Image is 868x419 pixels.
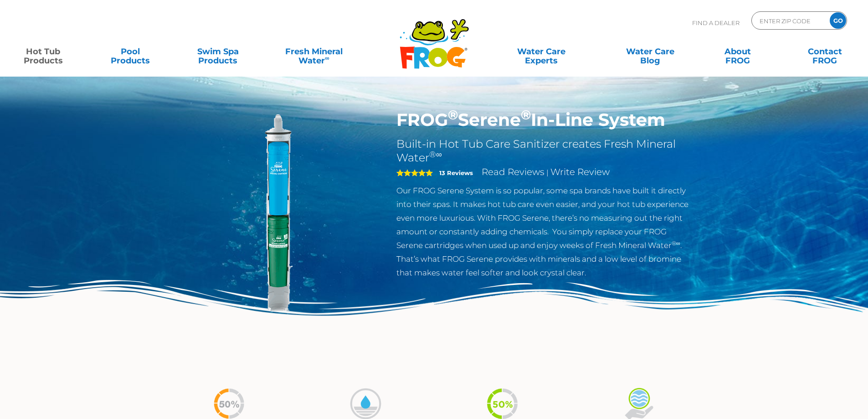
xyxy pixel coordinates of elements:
[704,42,771,61] a: AboutFROG
[396,137,694,165] h2: Built-in Hot Tub Care Sanitizer creates Fresh Mineral Water
[550,166,610,177] a: Write Review
[672,240,680,247] sup: ®∞
[546,168,549,177] span: |
[97,42,164,61] a: PoolProducts
[271,42,356,61] a: Fresh MineralWater∞
[486,42,596,61] a: Water CareExperts
[448,107,458,123] sup: ®
[184,42,252,61] a: Swim SpaProducts
[325,54,329,62] sup: ∞
[439,169,473,176] strong: 13 Reviews
[521,107,531,123] sup: ®
[396,184,694,279] p: Our FROG Serene System is so popular, some spa brands have built it directly into their spas. It ...
[396,109,694,130] h1: FROG Serene In-Line System
[791,42,859,61] a: ContactFROG
[616,42,684,61] a: Water CareBlog
[9,42,77,61] a: Hot TubProducts
[830,12,846,29] input: GO
[482,166,544,177] a: Read Reviews
[759,14,820,27] input: Zip Code Form
[692,11,740,34] p: Find A Dealer
[396,169,433,176] span: 5
[175,109,383,318] img: serene-inline.png
[429,150,442,160] sup: ®∞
